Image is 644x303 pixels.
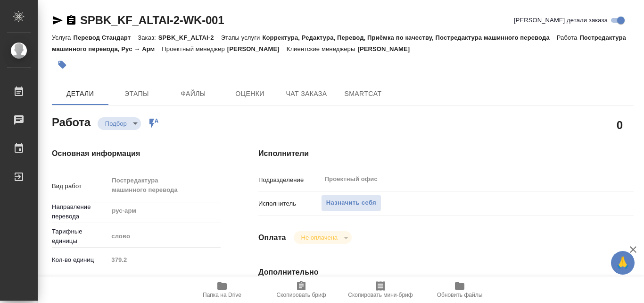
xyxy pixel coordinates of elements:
p: Направление перевода [52,202,108,221]
button: 🙏 [611,251,635,275]
button: Подбор [102,120,130,128]
p: [PERSON_NAME] [227,45,287,52]
h4: Дополнительно [258,267,634,278]
p: Проектный менеджер [162,45,227,52]
span: Назначить себя [326,198,376,208]
p: Кол-во единиц [52,255,108,265]
p: Тарифные единицы [52,227,108,246]
button: Не оплачена [298,234,340,242]
h4: Основная информация [52,148,221,159]
p: Этапы услуги [221,34,263,41]
h4: Оплата [258,232,286,243]
button: Добавить тэг [52,54,73,75]
p: Вид работ [52,182,108,191]
span: [PERSON_NAME] детали заказа [514,16,608,25]
span: Файлы [171,88,216,100]
span: Оценки [227,88,272,100]
p: SPBK_KF_ALTAI-2 [158,34,221,41]
button: Обновить файлы [420,277,499,303]
button: Назначить себя [321,195,381,211]
span: Обновить файлы [437,292,483,298]
p: Работа [557,34,580,41]
span: Чат заказа [284,88,329,100]
p: Перевод Стандарт [73,34,138,41]
h2: 0 [617,117,623,133]
span: Этапы [114,88,159,100]
h4: Исполнители [258,148,634,159]
button: Скопировать ссылку [66,15,77,26]
button: Скопировать ссылку для ЯМессенджера [52,15,63,26]
div: слово [108,228,221,244]
span: Детали [58,88,103,100]
span: Скопировать бриф [276,292,326,298]
span: 🙏 [615,253,631,273]
p: Исполнитель [258,199,321,208]
span: Папка на Drive [203,292,241,298]
a: SPBK_KF_ALTAI-2-WK-001 [80,14,224,26]
button: Скопировать бриф [262,277,341,303]
p: Услуга [52,34,73,41]
p: [PERSON_NAME] [357,45,417,52]
div: Подбор [98,117,141,130]
button: Папка на Drive [182,277,262,303]
h2: Работа [52,113,91,130]
p: Заказ: [138,34,158,41]
div: Подбор [294,231,352,244]
p: Подразделение [258,175,321,185]
p: Клиентские менеджеры [287,45,358,52]
button: Скопировать мини-бриф [341,277,420,303]
input: Пустое поле [108,253,221,267]
span: Скопировать мини-бриф [348,292,413,298]
p: Корректура, Редактура, Перевод, Приёмка по качеству, Постредактура машинного перевода [262,34,556,41]
span: SmartCat [340,88,386,100]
